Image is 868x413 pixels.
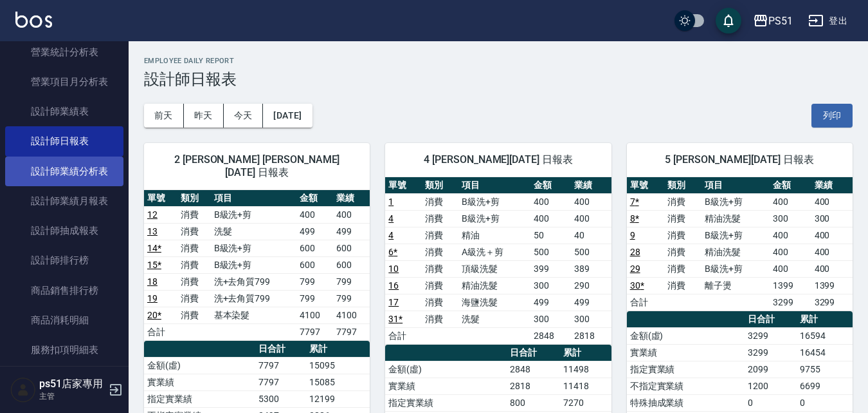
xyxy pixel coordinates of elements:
a: 4 [388,230,393,240]
th: 項目 [211,190,296,207]
td: 3299 [770,294,811,311]
td: 消費 [177,290,211,307]
td: 799 [296,273,333,290]
a: 28 [630,247,640,257]
a: 設計師業績分析表 [5,157,123,186]
td: 600 [296,240,333,256]
td: 消費 [177,307,211,323]
td: B級洗+剪 [701,260,770,277]
th: 單號 [627,177,664,194]
td: B級洗+剪 [701,227,770,244]
td: 400 [296,206,333,223]
td: 7797 [333,323,370,340]
th: 類別 [422,177,458,194]
td: 400 [811,260,853,277]
td: 11418 [560,378,611,394]
td: 消費 [422,227,458,244]
td: 金額(虛) [144,357,255,374]
a: 4 [388,213,393,224]
a: 營業統計分析表 [5,37,123,67]
td: 499 [296,223,333,240]
td: 離子燙 [701,277,770,294]
table: a dense table [144,190,370,341]
td: 6699 [797,378,853,394]
td: 消費 [422,311,458,327]
a: 服務扣項明細表 [5,335,123,365]
td: 9755 [797,361,853,378]
td: B級洗+剪 [701,193,770,210]
th: 業績 [811,177,853,194]
td: 4100 [296,307,333,323]
td: 0 [797,394,853,411]
button: 登出 [803,9,853,33]
td: 11498 [560,361,611,378]
td: 300 [530,311,571,327]
td: 精油洗髮 [701,244,770,260]
td: 洗+去角質799 [211,273,296,290]
td: 消費 [177,206,211,223]
td: 499 [333,223,370,240]
td: 800 [507,394,560,411]
td: 400 [770,260,811,277]
td: 消費 [422,193,458,210]
td: 指定實業績 [385,394,506,411]
td: 2099 [745,361,797,378]
td: 合計 [385,327,422,344]
td: 400 [571,193,611,210]
td: 實業績 [627,344,745,361]
td: 1399 [770,277,811,294]
th: 金額 [296,190,333,207]
a: 設計師業績月報表 [5,186,123,216]
td: 金額(虛) [627,327,745,344]
a: 設計師日報表 [5,126,123,156]
td: 500 [530,244,571,260]
a: 12 [147,209,158,220]
td: 400 [530,193,571,210]
a: 設計師抽成報表 [5,216,123,245]
td: 消費 [664,210,701,227]
table: a dense table [385,177,611,345]
a: 營業項目月分析表 [5,67,123,97]
td: 合計 [627,294,664,311]
span: 4 [PERSON_NAME][DATE] 日報表 [401,153,595,166]
a: 單一服務項目查詢 [5,365,123,394]
a: 29 [630,264,640,274]
td: 3299 [745,327,797,344]
td: 799 [296,290,333,307]
td: 499 [530,294,571,311]
td: B級洗+剪 [458,193,530,210]
a: 1 [388,197,393,207]
td: 5300 [255,390,306,407]
td: 300 [530,277,571,294]
td: 2848 [507,361,560,378]
a: 設計師排行榜 [5,245,123,275]
td: 15095 [306,357,370,374]
td: 實業績 [144,374,255,390]
button: 今天 [224,104,264,128]
td: A級洗＋剪 [458,244,530,260]
td: 1200 [745,378,797,394]
a: 16 [388,280,399,291]
td: 500 [571,244,611,260]
td: 消費 [177,256,211,273]
td: 2818 [507,378,560,394]
a: 10 [388,264,399,274]
a: 9 [630,230,635,240]
td: 指定實業績 [144,390,255,407]
th: 金額 [530,177,571,194]
td: B級洗+剪 [211,256,296,273]
img: Logo [15,12,52,28]
td: 消費 [664,277,701,294]
td: 600 [296,256,333,273]
td: 7797 [255,374,306,390]
td: 基本染髮 [211,307,296,323]
td: 消費 [664,193,701,210]
button: 昨天 [184,104,224,128]
th: 項目 [701,177,770,194]
td: 實業績 [385,378,506,394]
td: 12199 [306,390,370,407]
td: 400 [811,193,853,210]
th: 累計 [797,311,853,328]
th: 累計 [306,341,370,358]
td: 精油洗髮 [458,277,530,294]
